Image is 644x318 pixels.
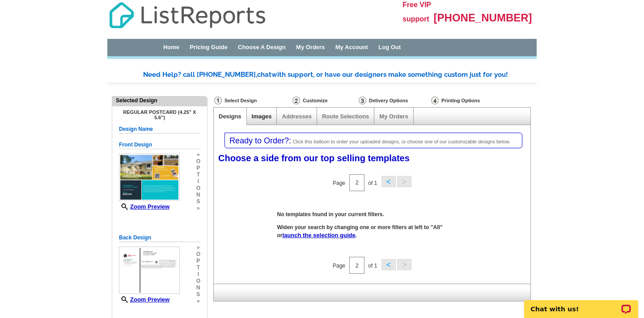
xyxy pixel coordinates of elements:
[119,141,200,149] h5: Front Design
[213,96,292,107] div: Select Design
[196,151,200,158] span: »
[378,44,401,50] a: Log Out
[282,113,311,120] a: Addresses
[229,136,291,145] span: Ready to Order?:
[322,113,369,120] a: Route Selections
[119,125,200,134] h5: Design Name
[196,271,200,278] span: i
[397,259,411,270] button: >
[431,96,439,105] img: Printing Options & Summary
[196,165,200,172] span: p
[190,44,228,50] a: Pricing Guide
[143,70,537,79] div: Need Help? call [PHONE_NUMBER], with support, or have our designers make something custom just fo...
[196,178,200,185] span: i
[397,176,411,187] button: >
[196,205,200,212] span: »
[196,298,200,305] span: »
[196,158,200,165] span: o
[379,113,408,120] a: My Orders
[119,296,169,303] a: Zoom Preview
[119,154,180,201] img: small-thumb.jpg
[119,109,200,120] h4: Regular Postcard (4.25" x 5.6")
[196,285,200,291] span: n
[196,172,200,178] span: t
[277,211,467,218] p: No templates found in your current filters.
[277,224,467,240] p: Widen your search by changing one or more filters at left to "All" or .
[163,44,179,50] a: Home
[219,113,241,120] a: Designs
[214,96,222,105] img: Select Design
[196,185,200,192] span: o
[257,71,271,79] span: chat
[359,96,366,105] img: Delivery Options
[292,96,358,105] div: Customize
[368,180,377,186] span: of 1
[333,263,345,269] span: Page
[112,96,207,105] div: Selected Design
[196,192,200,198] span: n
[196,291,200,298] span: s
[402,1,431,23] span: Free VIP support
[358,96,430,107] div: Delivery Options
[296,44,325,50] a: My Orders
[196,278,200,285] span: o
[292,139,510,144] span: Click this balloon to order your uploaded designs, or choose one of our customizable designs below.
[196,264,200,271] span: t
[252,113,272,120] a: Images
[333,180,345,186] span: Page
[381,259,396,270] button: <
[283,232,356,238] a: launch the selection guide
[119,203,169,210] a: Zoom Preview
[238,44,286,50] a: Choose A Design
[196,258,200,264] span: p
[518,290,644,318] iframe: LiveChat chat widget
[196,244,200,251] span: »
[292,96,300,105] img: Customize
[119,234,200,242] h5: Back Design
[196,198,200,205] span: s
[368,263,377,269] span: of 1
[218,153,410,163] span: Choose a side from our top selling templates
[196,251,200,258] span: o
[335,44,368,50] a: My Account
[119,247,180,294] img: small-thumb.jpg
[381,176,396,187] button: <
[430,96,510,105] div: Printing Options
[434,12,532,24] span: [PHONE_NUMBER]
